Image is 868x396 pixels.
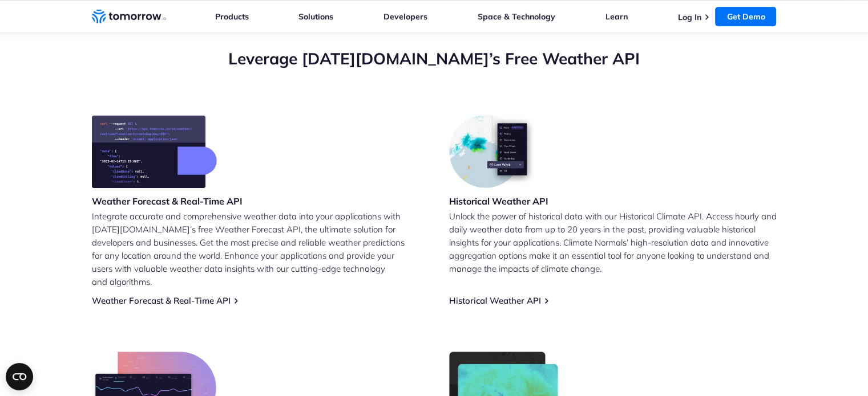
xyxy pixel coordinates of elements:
[92,295,231,306] a: Weather Forecast & Real-Time API
[449,195,548,207] h3: Historical Weather API
[92,8,166,25] a: Home link
[383,11,427,22] a: Developers
[677,12,701,22] a: Log In
[715,7,776,26] a: Get Demo
[605,11,628,22] a: Learn
[478,11,555,22] a: Space & Technology
[298,11,333,22] a: Solutions
[215,11,249,22] a: Products
[6,363,33,390] button: Open CMP widget
[449,210,777,275] p: Unlock the power of historical data with our Historical Climate API. Access hourly and daily weat...
[92,195,243,207] h3: Weather Forecast & Real-Time API
[92,210,419,288] p: Integrate accurate and comprehensive weather data into your applications with [DATE][DOMAIN_NAME]...
[449,295,541,306] a: Historical Weather API
[92,48,777,70] h2: Leverage [DATE][DOMAIN_NAME]’s Free Weather API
